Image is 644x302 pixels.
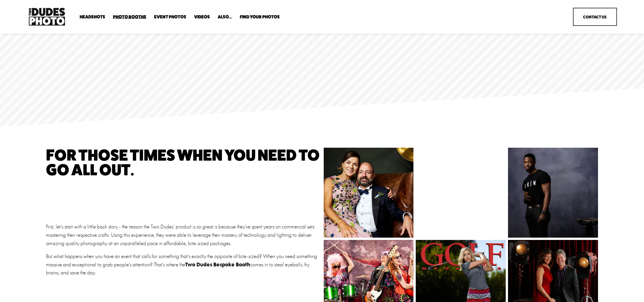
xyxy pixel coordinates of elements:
span: Find Your Photos [240,15,280,19]
img: Two Dudes Photo | Headshots, Portraits &amp; Photo Booths [27,6,67,27]
a: Event Photos [154,14,186,20]
h1: for those times when you need to go all out. [46,148,320,177]
span: Photo Booths [113,15,146,19]
p: First, let’s start with a little back story - the reason the Two Dudes’ product is so great is be... [46,223,320,247]
span: Also... [218,15,232,19]
img: 2Dudes_0513.jpg [508,148,598,283]
a: folder dropdown [218,14,232,20]
span: Headshots [80,15,105,19]
a: folder dropdown [240,14,280,20]
p: But what happens when you have an event that calls for something that’s exactly the opposite of b... [46,252,320,277]
a: Videos [194,14,210,20]
a: folder dropdown [80,14,105,20]
a: folder dropdown [113,14,146,20]
a: Contact Us [573,8,617,26]
img: MGDJ_19-08-17_0207.jpg [324,132,414,252]
strong: Two Dudes Bespoke Booth [185,261,250,268]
